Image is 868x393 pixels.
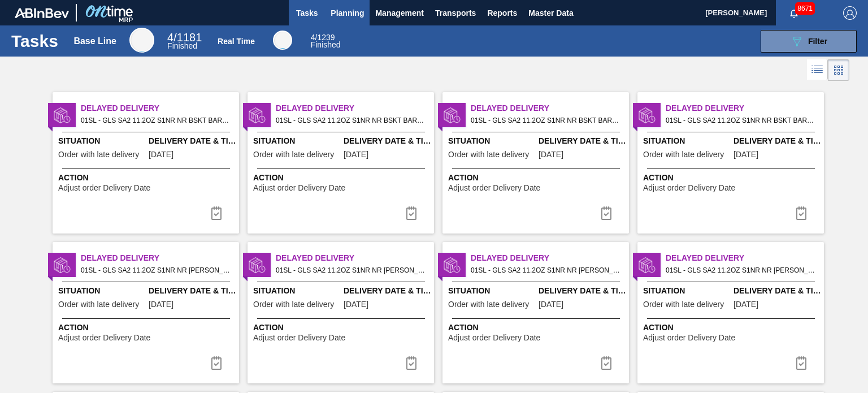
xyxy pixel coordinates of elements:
span: Adjust order Delivery Date [58,184,150,192]
span: Order with late delivery [253,150,334,159]
span: Order with late delivery [643,300,724,309]
img: icon-task complete [210,206,223,220]
div: Complete task: 6903263 [203,352,230,374]
span: 08/25/2025, [344,150,368,159]
span: Delivery Date & Time [734,135,821,147]
span: Situation [58,285,146,297]
span: Delayed Delivery [471,102,629,114]
span: Action [643,172,821,184]
span: 08/25/2025, [734,150,758,159]
span: Delayed Delivery [666,252,824,264]
span: Action [643,322,821,334]
span: Order with late delivery [448,300,529,309]
div: Card Vision [828,59,849,81]
div: Real Time [218,37,255,46]
div: Complete task: 6903259 [203,202,230,224]
span: 08/25/2025, [149,150,173,159]
span: Order with late delivery [253,300,334,309]
div: Complete task: 6903262 [788,202,815,224]
span: Delayed Delivery [471,252,629,264]
img: status [249,107,266,124]
div: Real Time [311,34,341,49]
span: Delivery Date & Time [344,285,431,297]
span: Delayed Delivery [81,102,239,114]
span: Filter [808,37,827,46]
img: status [54,257,71,274]
span: 8671 [795,2,815,15]
span: 4 [311,33,315,42]
img: status [639,107,656,124]
button: icon-task complete [203,202,230,224]
img: icon-task complete [405,356,418,370]
button: icon-task complete [788,202,815,224]
span: 06/21/2025, [734,300,758,309]
div: Complete task: 6903265 [593,352,620,374]
img: icon-task complete [210,356,223,370]
span: / 1181 [167,31,202,44]
button: icon-task complete [203,352,230,374]
img: icon-task complete [405,206,418,220]
div: Base Line [73,36,116,46]
img: status [444,107,461,124]
span: Delayed Delivery [81,252,239,264]
span: Delayed Delivery [666,102,824,114]
span: 01SL - GLS SA2 11.2OZ S1NR NR LS BARE PREPR GREEN 11.2 OZ NR BOTTLES Order - 748096 [471,264,620,277]
span: Master Data [528,6,573,20]
span: Adjust order Delivery Date [448,184,540,192]
span: 01SL - GLS SA2 11.2OZ S1NR NR LS BARE PREPR GREEN 11.2 OZ NR BOTTLES Order - 732680 [276,264,425,277]
img: status [639,257,656,274]
img: Logout [843,6,857,20]
span: Delivery Date & Time [539,285,626,297]
div: List Vision [807,59,828,81]
img: icon-task complete [795,356,808,370]
span: 01/06/2025, [149,300,173,309]
span: Situation [448,135,536,147]
span: 4 [167,31,173,44]
span: 08/25/2025, [539,150,563,159]
span: Finished [167,41,197,50]
span: Situation [448,285,536,297]
span: Finished [311,40,341,49]
span: Reports [487,6,517,20]
span: Delivery Date & Time [149,135,236,147]
button: icon-task complete [593,352,620,374]
span: Action [448,172,626,184]
span: Transports [435,6,476,20]
span: Order with late delivery [58,150,139,159]
h1: Tasks [11,34,58,47]
div: Complete task: 6903266 [788,352,815,374]
span: Situation [58,135,146,147]
span: Situation [253,135,341,147]
span: / 1239 [311,33,335,42]
div: Real Time [273,31,292,50]
span: Adjust order Delivery Date [643,184,735,192]
img: icon-task complete [795,206,808,220]
button: icon-task complete [788,352,815,374]
span: Order with late delivery [643,150,724,159]
span: Tasks [294,6,319,20]
span: Delivery Date & Time [734,285,821,297]
img: icon-task complete [600,356,613,370]
img: status [444,257,461,274]
div: Base Line [167,33,202,50]
span: Adjust order Delivery Date [58,334,150,342]
span: 01SL - GLS SA2 11.2OZ S1NR NR BSKT BARE PREPR GREEN 11.2 OZ NR BOTTLES Order - 684519 [276,114,425,127]
button: icon-task complete [398,352,425,374]
span: Planning [331,6,364,20]
img: status [54,107,71,124]
span: Adjust order Delivery Date [448,334,540,342]
span: Situation [643,285,731,297]
span: Action [448,322,626,334]
span: 01SL - GLS SA2 11.2OZ S1NR NR LS BARE PREPR GREEN 11.2 OZ NR BOTTLES Order - 748097 [666,264,815,277]
span: Delayed Delivery [276,252,434,264]
span: Adjust order Delivery Date [643,334,735,342]
button: Filter [761,30,857,53]
span: Action [253,172,431,184]
button: icon-task complete [593,202,620,224]
span: Adjust order Delivery Date [253,184,345,192]
span: Delivery Date & Time [149,285,236,297]
img: TNhmsLtSVTkK8tSr43FrP2fwEKptu5GPRR3wAAAABJRU5ErkJggg== [15,8,69,18]
div: Base Line [129,28,154,53]
span: Management [375,6,424,20]
span: Delivery Date & Time [344,135,431,147]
